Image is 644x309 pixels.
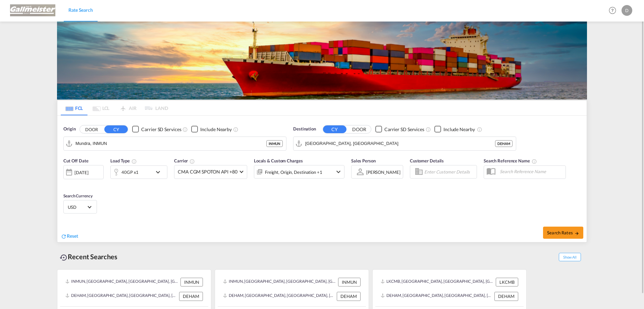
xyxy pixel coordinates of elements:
[424,167,475,177] input: Enter Customer Details
[443,126,475,133] div: Include Nearby
[477,127,482,132] md-icon: Unchecked: Ignores neighbouring ports when fetching rates.Checked : Includes neighbouring ports w...
[57,249,120,264] div: Recent Searches
[61,233,67,239] md-icon: icon-refresh
[434,126,475,133] md-checkbox: Checkbox No Ink
[494,292,518,301] div: DEHAM
[347,125,371,133] button: DOOR
[61,101,88,115] md-tab-item: FCL
[293,126,316,132] span: Destination
[179,292,203,301] div: DEHAM
[223,278,336,286] div: INMUN, Mundra, India, Indian Subcontinent, Asia Pacific
[61,101,168,115] md-pagination-wrapper: Use the left and right arrow keys to navigate between tabs
[338,278,361,286] div: INMUN
[131,159,137,164] md-icon: icon-information-outline
[366,169,400,175] div: [PERSON_NAME]
[233,127,238,132] md-icon: Unchecked: Ignores neighbouring ports when fetching rates.Checked : Includes neighbouring ports w...
[200,126,232,133] div: Include Nearby
[65,292,177,301] div: DEHAM, Hamburg, Germany, Western Europe, Europe
[132,126,181,133] md-checkbox: Checkbox No Ink
[484,158,537,163] span: Search Reference Name
[63,179,68,188] md-datepicker: Select
[191,126,232,133] md-checkbox: Checkbox No Ink
[607,5,618,16] span: Help
[180,278,203,286] div: INMUN
[57,116,587,242] div: Origin DOOR CY Checkbox No InkUnchecked: Search for CY (Container Yard) services for all selected...
[61,233,78,240] div: icon-refreshReset
[559,253,581,261] span: Show All
[110,165,167,179] div: 40GP x1icon-chevron-down
[190,159,195,164] md-icon: The selected Trucker/Carrierwill be displayed in the rate results If the rates are from another f...
[622,5,632,16] div: D
[67,233,78,239] span: Reset
[547,230,579,235] span: Search Rates
[110,158,137,163] span: Load Type
[68,7,93,13] span: Rate Search
[63,126,75,132] span: Origin
[496,278,518,286] div: LKCMB
[10,3,55,18] img: 03265390ea0211efb7c18701be6bbe5d.png
[334,168,342,176] md-icon: icon-chevron-down
[426,127,431,132] md-icon: Unchecked: Search for CY (Container Yard) services for all selected carriers.Checked : Search for...
[65,278,179,286] div: INMUN, Mundra, India, Indian Subcontinent, Asia Pacific
[254,158,303,163] span: Locals & Custom Charges
[410,158,444,163] span: Customer Details
[63,193,93,198] span: Search Currency
[254,165,344,179] div: Freight Origin Destination Factory Stuffingicon-chevron-down
[607,5,622,17] div: Help
[305,139,495,149] input: Search by Port
[293,137,516,150] md-input-container: Hamburg, DEHAM
[543,227,583,239] button: Search Ratesicon-arrow-right
[495,140,513,147] div: DEHAM
[351,158,376,163] span: Sales Person
[80,125,103,133] button: DOOR
[381,278,494,286] div: LKCMB, Colombo, Sri Lanka, Indian Subcontinent, Asia Pacific
[265,167,322,177] div: Freight Origin Destination Factory Stuffing
[323,125,346,133] button: CY
[63,165,104,179] div: [DATE]
[532,159,537,164] md-icon: Your search will be saved by the below given name
[174,158,195,163] span: Carrier
[104,125,128,133] button: CY
[64,137,286,150] md-input-container: Mundra, INMUN
[141,126,181,133] div: Carrier SD Services
[121,167,139,177] div: 40GP x1
[154,168,165,176] md-icon: icon-chevron-down
[337,292,361,301] div: DEHAM
[60,254,68,262] md-icon: icon-backup-restore
[67,202,93,212] md-select: Select Currency: $ USDUnited States Dollar
[68,204,87,210] span: USD
[182,127,188,132] md-icon: Unchecked: Search for CY (Container Yard) services for all selected carriers.Checked : Search for...
[63,158,89,163] span: Cut Off Date
[74,169,88,176] div: [DATE]
[381,292,493,301] div: DEHAM, Hamburg, Germany, Western Europe, Europe
[384,126,424,133] div: Carrier SD Services
[496,166,566,177] input: Search Reference Name
[575,231,579,236] md-icon: icon-arrow-right
[178,168,237,175] span: CMA CGM SPOTON API +80
[223,292,335,301] div: DEHAM, Hamburg, Germany, Western Europe, Europe
[375,126,424,133] md-checkbox: Checkbox No Ink
[75,139,266,149] input: Search by Port
[266,140,283,147] div: INMUN
[366,167,401,177] md-select: Sales Person: Dennis Prang
[57,22,587,100] img: LCL+%26+FCL+BACKGROUND.png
